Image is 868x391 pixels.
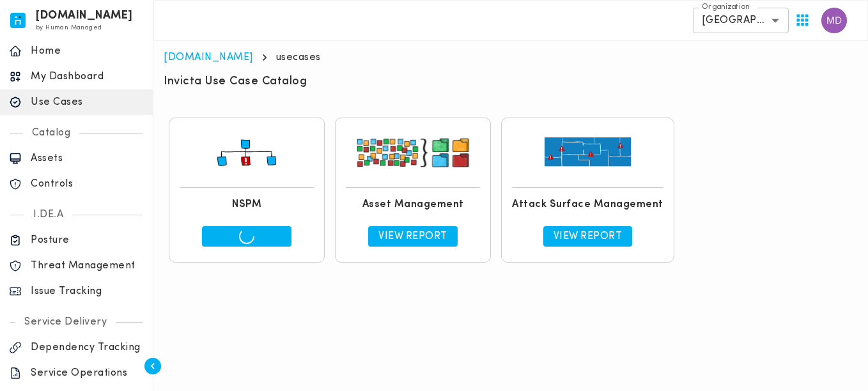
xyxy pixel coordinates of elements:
p: Home [31,45,144,57]
a: View Report [543,226,633,247]
p: Controls [31,178,144,190]
p: View Report [378,230,447,243]
span: by Human Managed [36,24,102,31]
a: View Report [202,226,291,247]
p: I.DE.A [24,208,72,221]
p: Threat Management [31,259,144,272]
h6: [DOMAIN_NAME] [36,11,133,20]
p: Issue Tracking [31,285,144,298]
p: My Dashboard [31,70,144,83]
nav: breadcrumb [164,51,858,64]
p: Assets [31,152,144,165]
p: Service Operations [31,367,144,379]
h6: NSPM [232,198,261,211]
button: User [816,3,852,38]
a: [DOMAIN_NAME] [164,52,253,63]
p: usecases [276,51,321,64]
label: Organization [702,2,750,13]
img: Marc Daniel Jamindang [821,8,847,33]
img: invicta.io [10,13,26,28]
a: View Report [368,226,458,247]
p: Service Delivery [15,316,116,328]
img: usecase [520,128,655,177]
img: usecase [180,128,314,177]
p: Use Cases [31,96,144,109]
p: Dependency Tracking [31,341,144,354]
p: View Report [212,230,281,243]
p: Catalog [23,126,80,139]
img: usecase [346,128,480,177]
div: [GEOGRAPHIC_DATA] [693,8,789,33]
h6: Invicta Use Case Catalog [164,74,307,89]
p: Posture [31,234,144,247]
h6: Attack Surface Management [512,198,663,211]
p: View Report [554,230,623,243]
h6: Asset Management [362,198,464,211]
